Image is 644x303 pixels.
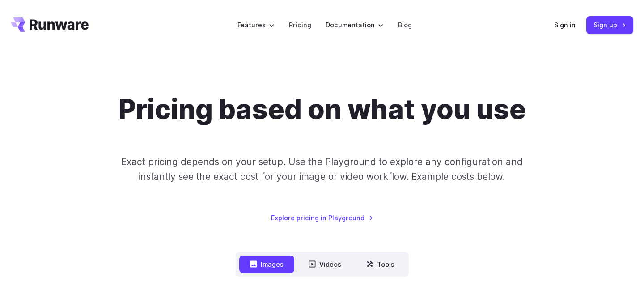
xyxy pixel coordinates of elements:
a: Sign in [554,20,576,30]
h1: Pricing based on what you use [119,93,526,126]
a: Blog [398,20,412,30]
a: Explore pricing in Playground [271,213,373,223]
p: Exact pricing depends on your setup. Use the Playground to explore any configuration and instantl... [104,154,540,184]
a: Go to / [11,17,89,32]
label: Features [237,20,275,30]
a: Sign up [586,16,633,34]
button: Images [239,256,294,273]
button: Tools [356,256,405,273]
button: Videos [298,256,352,273]
a: Pricing [289,20,311,30]
label: Documentation [326,20,384,30]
